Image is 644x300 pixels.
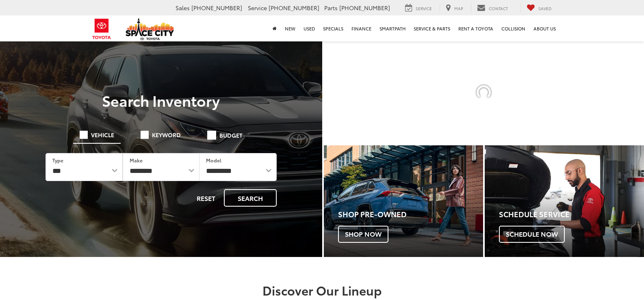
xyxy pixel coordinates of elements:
[485,145,644,257] div: Toyota
[339,4,390,12] span: [PHONE_NUMBER]
[399,4,438,13] a: Service
[219,132,243,138] span: Budget
[87,16,117,42] img: Toyota
[206,157,221,164] label: Model
[538,5,552,11] span: Saved
[224,189,277,207] button: Search
[269,4,319,12] span: [PHONE_NUMBER]
[191,4,242,12] span: [PHONE_NUMBER]
[52,157,63,164] label: Type
[130,157,143,164] label: Make
[347,15,375,41] a: Finance
[36,283,609,297] h2: Discover Our Lineup
[281,15,299,41] a: New
[248,4,267,12] span: Service
[324,4,338,12] span: Parts
[34,92,288,108] h3: Search Inventory
[190,189,222,207] button: Reset
[454,5,463,11] span: Map
[152,132,181,138] span: Keyword
[454,15,497,41] a: Rent a Toyota
[497,15,529,41] a: Collision
[529,15,560,41] a: About Us
[485,145,644,257] a: Schedule Service Schedule Now
[410,15,454,41] a: Service & Parts
[319,15,347,41] a: Specials
[440,4,469,13] a: Map
[499,226,565,243] span: Schedule Now
[499,210,644,218] h4: Schedule Service
[416,5,432,11] span: Service
[489,5,508,11] span: Contact
[520,4,558,13] a: My Saved Vehicles
[126,18,174,40] img: Space City Toyota
[91,132,114,138] span: Vehicle
[324,145,483,257] div: Toyota
[269,15,281,41] a: Home
[471,4,514,13] a: Contact
[176,4,190,12] span: Sales
[324,145,483,257] a: Shop Pre-Owned Shop Now
[375,15,410,41] a: SmartPath
[338,210,483,218] h4: Shop Pre-Owned
[338,226,388,243] span: Shop Now
[299,15,319,41] a: Used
